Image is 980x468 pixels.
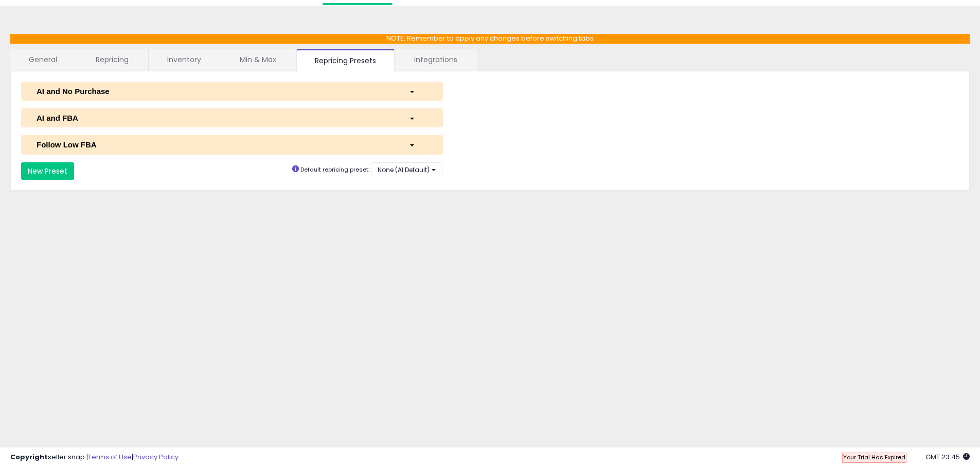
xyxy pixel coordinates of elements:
span: 2025-08-15 23:45 GMT [925,452,970,462]
button: None (AI Default) [371,162,442,177]
div: Follow Low FBA [29,139,401,150]
span: Your Trial Has Expired [843,453,905,461]
button: AI and FBA [21,108,443,127]
strong: Copyright [10,452,48,462]
a: Privacy Policy [133,452,179,462]
small: Default repricing preset: [300,165,369,174]
button: Follow Low FBA [21,135,443,154]
a: Repricing [77,49,147,70]
a: General [10,49,76,70]
button: New Preset [21,162,74,180]
a: Terms of Use [88,452,132,462]
a: Inventory [149,49,220,70]
a: Min & Max [221,49,295,70]
a: Integrations [396,49,476,70]
p: NOTE: Remember to apply any changes before switching tabs [10,34,970,44]
span: None (AI Default) [378,165,430,174]
div: AI and No Purchase [29,86,401,97]
div: AI and FBA [29,113,401,123]
button: AI and No Purchase [21,82,443,101]
div: seller snap | | [10,453,179,462]
a: Repricing Presets [296,49,395,71]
